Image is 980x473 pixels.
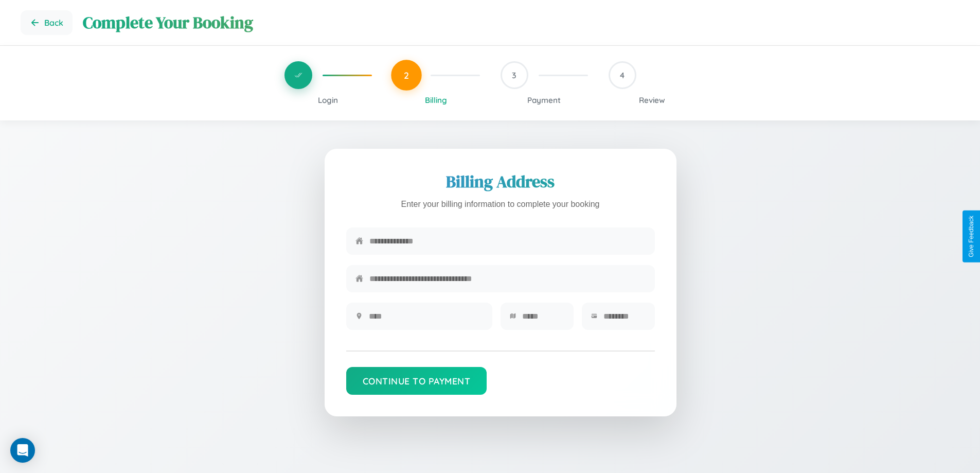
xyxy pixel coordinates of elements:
div: Give Feedback [968,216,975,257]
span: Payment [527,95,561,105]
span: Billing [425,95,447,105]
p: Enter your billing information to complete your booking [346,197,655,212]
span: 2 [404,69,409,81]
h1: Complete Your Booking [83,11,959,34]
span: Login [318,95,338,105]
div: Open Intercom Messenger [10,438,35,463]
button: Continue to Payment [346,367,487,395]
button: Go back [21,10,73,35]
span: Review [639,95,665,105]
span: 4 [620,70,625,80]
h2: Billing Address [346,170,655,193]
span: 3 [512,70,516,80]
